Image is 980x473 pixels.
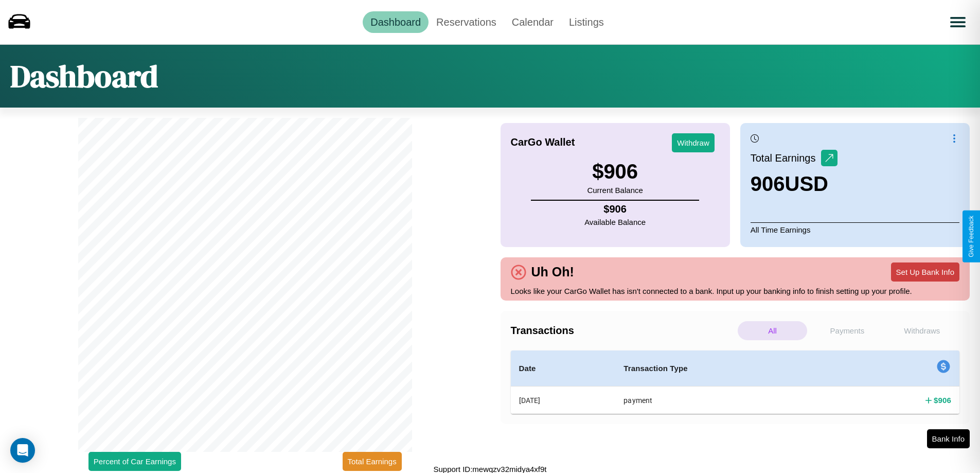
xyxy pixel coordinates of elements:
[623,362,829,375] h4: Transaction Type
[88,452,181,471] button: Percent of Car Earnings
[751,149,821,167] p: Total Earnings
[526,265,579,279] h4: Uh Oh!
[584,203,646,215] h4: $ 906
[887,321,957,340] p: Withdraws
[511,351,960,414] table: simple table
[891,262,959,282] button: Set Up Bank Info
[587,160,643,183] h3: $ 906
[10,438,35,463] div: Open Intercom Messenger
[10,55,158,97] h1: Dashboard
[561,11,612,33] a: Listings
[934,395,951,406] h4: $ 906
[504,11,561,33] a: Calendar
[615,387,838,414] th: payment
[751,222,959,237] p: All Time Earnings
[672,133,715,152] button: Withdraw
[927,429,970,448] button: Bank Info
[738,321,807,340] p: All
[429,11,504,33] a: Reservations
[363,11,429,33] a: Dashboard
[511,387,616,414] th: [DATE]
[587,183,643,197] p: Current Balance
[519,362,608,375] h4: Date
[511,325,735,337] h4: Transactions
[343,452,402,471] button: Total Earnings
[511,136,575,148] h4: CarGo Wallet
[511,284,960,298] p: Looks like your CarGo Wallet has isn't connected to a bank. Input up your banking info to finish ...
[584,215,646,229] p: Available Balance
[812,321,882,340] p: Payments
[751,172,838,196] h3: 906 USD
[943,8,972,37] button: Open menu
[968,216,975,257] div: Give Feedback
